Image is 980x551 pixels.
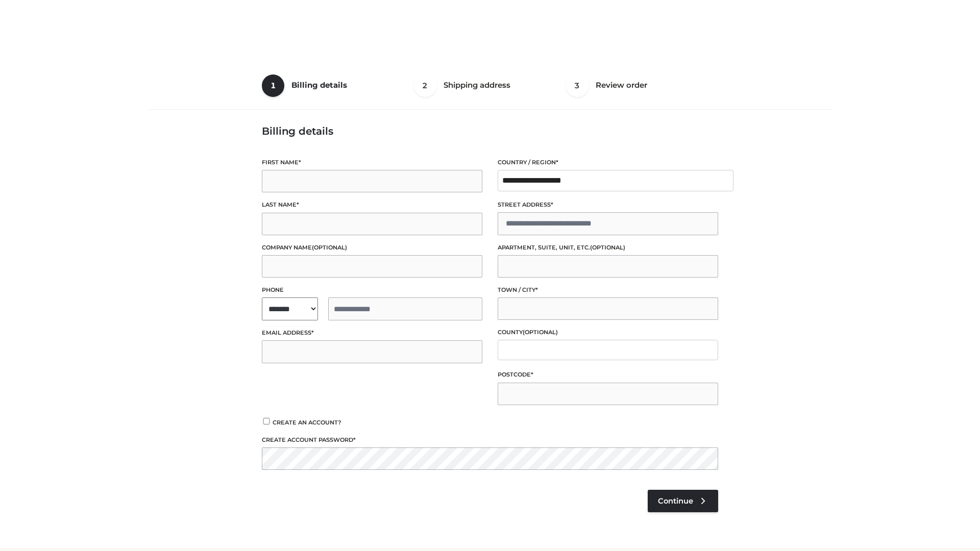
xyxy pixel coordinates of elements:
span: (optional) [590,244,625,251]
a: Continue [648,490,718,512]
label: Postcode [498,370,718,380]
span: 1 [262,74,284,97]
span: Continue [658,496,693,506]
span: 2 [414,74,436,97]
label: County [498,328,718,337]
span: (optional) [523,329,558,336]
label: Create account password [262,435,718,445]
label: Company name [262,243,482,253]
label: Last name [262,200,482,210]
span: (optional) [312,244,347,251]
label: Apartment, suite, unit, etc. [498,243,718,253]
label: Email address [262,328,482,338]
label: Street address [498,200,718,210]
span: 3 [566,74,589,97]
label: Town / City [498,285,718,295]
span: Create an account? [273,419,341,426]
span: Billing details [291,80,347,90]
label: Phone [262,285,482,295]
label: Country / Region [498,158,718,167]
input: Create an account? [262,418,271,424]
span: Review order [596,80,647,90]
h3: Billing details [262,125,718,137]
span: Shipping address [444,80,510,90]
label: First name [262,158,482,167]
